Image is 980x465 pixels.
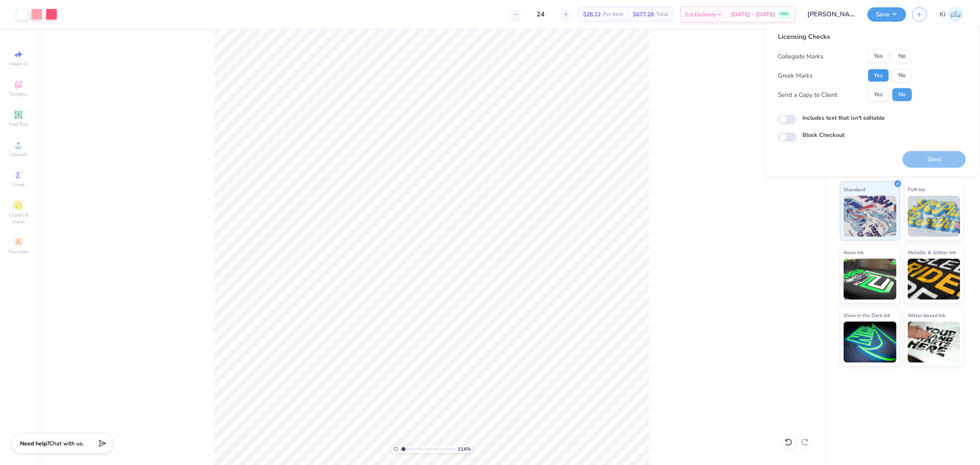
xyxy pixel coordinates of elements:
img: Metallic & Glitter Ink [908,259,960,300]
a: KJ [940,7,964,22]
div: Greek Marks [778,71,813,80]
span: [DATE] - [DATE] [731,10,775,19]
label: Block Checkout [802,131,844,139]
button: No [892,69,912,82]
img: Water based Ink [908,322,960,362]
span: Upload [10,151,27,158]
span: KJ [940,10,946,19]
span: Designs [9,91,27,97]
div: Send a Copy to Client [778,90,837,99]
span: Per Item [603,10,623,19]
span: Standard [844,185,865,194]
img: Puff Ink [908,196,960,237]
span: Total [656,10,668,19]
span: FREE [780,11,788,17]
span: 114 % [458,445,471,453]
img: Kendra Jingco [948,7,964,22]
span: Add Text [9,121,28,127]
button: No [892,88,912,101]
span: Greek [12,181,25,188]
div: Collegiate Marks [778,51,823,61]
span: Puff Ink [908,185,925,194]
span: Chat with us. [49,440,84,447]
span: Metallic & Glitter Ink [908,248,956,257]
button: Yes [868,69,889,82]
img: Neon Ink [844,259,896,300]
button: Save [867,7,906,22]
button: No [892,50,912,63]
span: Est. Delivery [685,10,716,19]
label: Includes text that isn't editable [802,114,885,122]
div: Licensing Checks [778,32,912,42]
img: Glow in the Dark Ink [844,322,896,362]
strong: Need help? [20,440,49,447]
span: $28.22 [583,10,601,19]
span: Glow in the Dark Ink [844,311,890,320]
input: Untitled Design [801,6,861,22]
span: Clipart & logos [4,212,33,225]
span: Image AI [9,60,28,67]
img: Standard [844,196,896,237]
button: Yes [868,50,889,63]
span: $677.28 [633,10,654,19]
input: – – [525,7,557,22]
span: Neon Ink [844,248,864,257]
span: Water based Ink [908,311,945,320]
span: Decorate [9,248,28,255]
button: Yes [868,88,889,101]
